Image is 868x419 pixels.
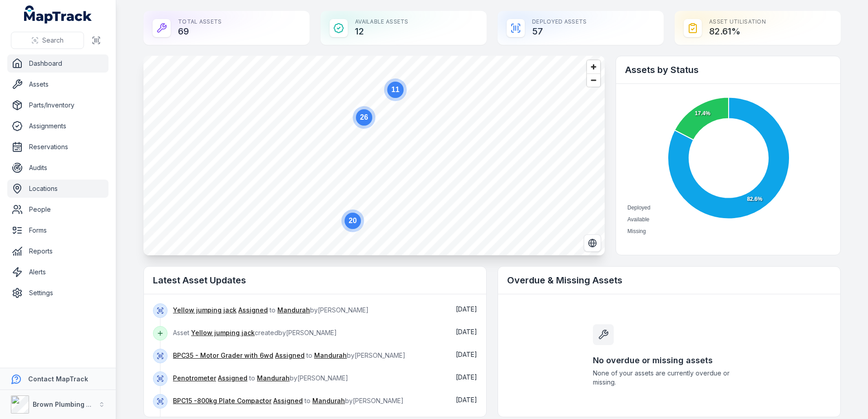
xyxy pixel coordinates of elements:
a: Mandurah [312,396,345,405]
time: 01/09/2025, 2:56:31 pm [456,305,477,313]
h2: Assets by Status [625,63,831,76]
a: Assignments [7,117,108,135]
h2: Overdue & Missing Assets [507,274,831,287]
a: Forms [7,221,108,239]
time: 24/06/2025, 11:32:15 am [456,351,477,358]
a: BPC35 - Motor Grader with 6wd [173,351,273,360]
a: Reports [7,242,108,260]
a: Yellow jumping jack [173,306,237,315]
strong: Brown Plumbing & Civil [33,400,107,408]
canvas: Map [143,56,605,255]
span: [DATE] [456,351,477,358]
a: Assigned [273,396,303,405]
a: Reservations [7,138,108,156]
span: Missing [627,228,646,234]
time: 24/06/2025, 11:28:50 am [456,373,477,381]
a: Assigned [275,351,305,360]
a: Assigned [238,306,268,315]
span: [DATE] [456,373,477,381]
span: [DATE] [456,328,477,336]
button: Search [11,32,84,49]
span: [DATE] [456,396,477,404]
span: None of your assets are currently overdue or missing. [593,369,745,387]
span: to by [PERSON_NAME] [173,306,369,314]
a: Assets [7,75,108,93]
span: Available [627,216,649,223]
a: Settings [7,284,108,302]
strong: Contact MapTrack [28,375,88,383]
a: Alerts [7,263,108,281]
time: 24/06/2025, 11:27:33 am [456,396,477,404]
button: Switch to Satellite View [584,234,601,252]
a: Mandurah [257,374,290,383]
span: Asset created by [PERSON_NAME] [173,329,337,336]
a: Mandurah [277,306,310,315]
span: Search [42,36,64,45]
text: 20 [349,217,357,224]
a: BPC15 -800kg Plate Compactor [173,396,271,405]
h2: Latest Asset Updates [153,274,477,287]
a: Yellow jumping jack [191,328,255,337]
span: to by [PERSON_NAME] [173,351,405,359]
a: Parts/Inventory [7,96,108,114]
a: Locations [7,180,108,198]
span: Deployed [627,205,651,211]
span: [DATE] [456,305,477,313]
h3: No overdue or missing assets [593,354,745,367]
span: to by [PERSON_NAME] [173,397,404,404]
a: MapTrack [24,5,92,24]
text: 26 [360,113,368,121]
text: 11 [391,86,399,93]
time: 01/09/2025, 2:56:09 pm [456,328,477,336]
a: Mandurah [314,351,347,360]
button: Zoom in [587,60,600,73]
span: to by [PERSON_NAME] [173,374,348,382]
a: Audits [7,159,108,177]
a: People [7,200,108,219]
button: Zoom out [587,73,600,87]
a: Dashboard [7,54,108,73]
a: Assigned [218,374,247,383]
a: Penotrometer [173,374,216,383]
